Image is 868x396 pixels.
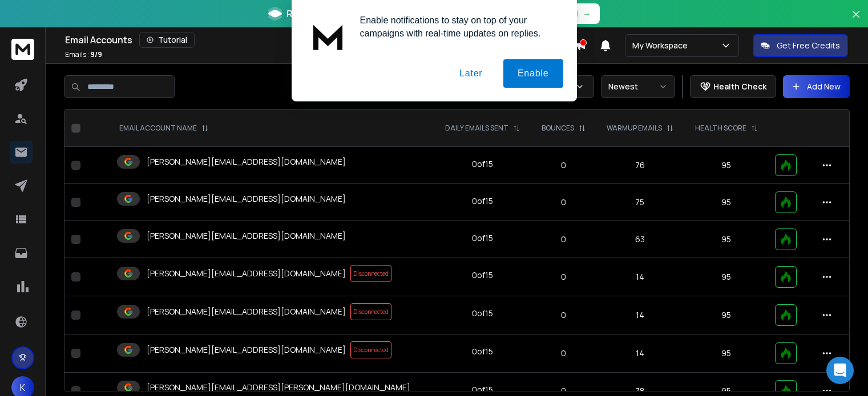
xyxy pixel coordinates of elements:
p: 0 [538,309,588,321]
td: 14 [596,334,684,373]
div: 0 of 15 [472,384,493,395]
td: 95 [684,296,769,334]
td: 14 [596,296,684,334]
td: 95 [684,258,769,296]
div: 0 of 15 [472,232,493,244]
div: 0 of 15 [472,308,493,319]
p: [PERSON_NAME][EMAIL_ADDRESS][DOMAIN_NAME] [147,306,346,317]
img: notification icon [305,14,351,59]
div: EMAIL ACCOUNT NAME [119,124,208,133]
div: 0 of 15 [472,346,493,357]
td: 75 [596,184,684,221]
p: HEALTH SCORE [695,124,746,133]
span: Disconnected [350,265,391,282]
p: [PERSON_NAME][EMAIL_ADDRESS][DOMAIN_NAME] [147,230,346,242]
td: 95 [684,221,769,258]
button: Enable [503,59,563,88]
span: Disconnected [350,341,391,358]
div: 0 of 15 [472,158,493,170]
span: Disconnected [350,303,391,320]
p: WARMUP EMAILS [607,124,662,133]
p: [PERSON_NAME][EMAIL_ADDRESS][DOMAIN_NAME] [147,344,346,356]
p: [PERSON_NAME][EMAIL_ADDRESS][DOMAIN_NAME] [147,268,346,279]
p: DAILY EMAILS SENT [445,124,508,133]
td: 95 [684,147,769,184]
p: 0 [538,348,588,359]
td: 95 [684,334,769,373]
td: 63 [596,221,684,258]
button: Later [445,59,496,88]
td: 14 [596,258,684,296]
p: 0 [538,271,588,283]
div: 0 of 15 [472,270,493,281]
p: [PERSON_NAME][EMAIL_ADDRESS][DOMAIN_NAME] [147,156,346,168]
div: Enable notifications to stay on top of your campaigns with real-time updates on replies. [351,14,563,40]
td: 95 [684,184,769,221]
p: 0 [538,197,588,208]
p: BOUNCES [542,124,574,133]
p: 0 [538,160,588,171]
td: 76 [596,147,684,184]
p: [PERSON_NAME][EMAIL_ADDRESS][DOMAIN_NAME] [147,193,346,205]
p: [PERSON_NAME][EMAIL_ADDRESS][PERSON_NAME][DOMAIN_NAME] [147,382,410,393]
p: 0 [538,234,588,245]
div: Open Intercom Messenger [826,357,854,384]
div: 0 of 15 [472,195,493,207]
